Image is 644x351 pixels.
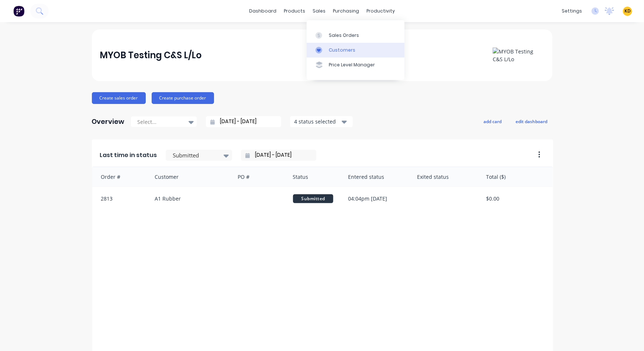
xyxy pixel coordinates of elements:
[13,6,24,17] img: Factory
[307,43,404,58] a: Customers
[511,117,552,126] button: edit dashboard
[92,92,146,104] button: Create sales order
[558,6,586,17] div: settings
[280,6,309,17] div: products
[293,194,334,203] span: Submitted
[307,58,404,72] a: Price Level Manager
[147,187,230,211] div: A1 Rubber
[92,187,148,211] div: 2813
[147,167,230,187] div: Customer
[329,47,355,53] div: Customers
[92,167,148,187] div: Order #
[329,62,375,68] div: Price Level Manager
[479,117,507,126] button: add card
[493,48,544,63] img: MYOB Testing C&S L/Lo
[245,6,280,17] a: dashboard
[230,167,286,187] div: PO #
[294,118,341,125] div: 4 status selected
[100,48,202,63] div: MYOB Testing C&S L/Lo
[92,114,125,129] div: Overview
[307,28,404,42] a: Sales Orders
[479,187,553,211] div: $0.00
[309,6,329,17] div: sales
[341,187,410,211] div: 04:04pm [DATE]
[250,150,313,161] input: Filter by date
[100,151,157,160] span: Last time in status
[363,6,399,17] div: productivity
[479,167,553,187] div: Total ($)
[329,6,363,17] div: purchasing
[152,92,214,104] button: Create purchase order
[341,167,410,187] div: Entered status
[624,8,631,14] span: KD
[286,167,341,187] div: Status
[290,116,353,127] button: 4 status selected
[329,32,359,39] div: Sales Orders
[410,167,479,187] div: Exited status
